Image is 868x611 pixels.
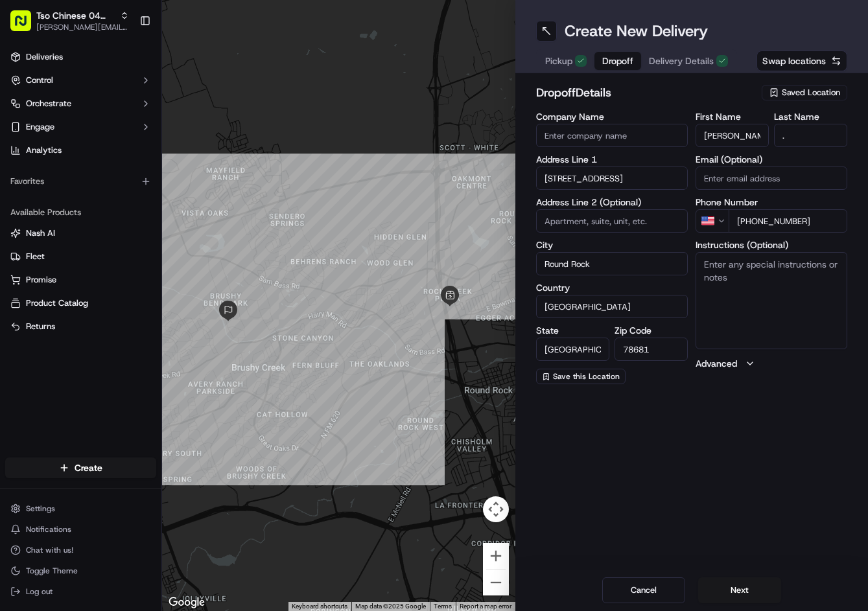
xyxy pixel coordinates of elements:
[26,503,55,514] span: Settings
[536,369,626,384] button: Save this Location
[696,155,847,164] label: Email (Optional)
[696,357,737,370] label: Advanced
[696,112,769,121] label: First Name
[13,291,23,301] div: 📗
[5,562,156,580] button: Toggle Theme
[165,594,208,611] img: Google
[483,543,509,569] button: Zoom in
[36,22,129,32] button: [PERSON_NAME][EMAIL_ADDRESS][DOMAIN_NAME]
[5,93,156,114] button: Orchestrate
[602,54,633,67] span: Dropoff
[26,274,56,286] span: Promise
[115,236,141,246] span: [DATE]
[26,297,88,309] span: Product Catalog
[26,75,53,86] span: Control
[460,603,511,610] a: Report a map error
[58,137,178,147] div: We're available if you need us!
[696,167,847,190] input: Enter email address
[5,582,156,601] button: Log out
[27,124,51,147] img: 9188753566659_6852d8bf1fb38e338040_72.png
[26,121,54,133] span: Engage
[10,251,151,262] a: Fleet
[13,52,236,73] p: Welcome 👋
[615,326,688,335] label: Zip Code
[26,144,62,156] span: Analytics
[545,54,572,67] span: Pickup
[5,520,156,538] button: Notifications
[757,51,847,71] button: Swap locations
[75,461,102,474] span: Create
[434,603,452,610] a: Terms (opens in new tab)
[483,570,509,595] button: Zoom out
[5,171,156,192] div: Favorites
[536,112,688,121] label: Company Name
[115,201,141,211] span: [DATE]
[698,577,781,603] button: Next
[355,603,426,610] span: Map data ©2025 Google
[26,202,36,212] img: 1736555255976-a54dd68f-1ca7-489b-9aae-adbdc363a1c4
[536,283,688,292] label: Country
[774,112,847,121] label: Last Name
[36,9,115,22] button: Tso Chinese 04 Round Rock
[5,47,156,67] a: Deliveries
[26,251,45,262] span: Fleet
[696,198,847,207] label: Phone Number
[10,274,151,286] a: Promise
[13,13,39,39] img: Nash
[104,284,213,308] a: 💻API Documentation
[108,201,112,211] span: •
[696,124,769,147] input: Enter first name
[26,524,71,535] span: Notifications
[34,84,233,97] input: Got a question? Start typing here...
[483,496,509,522] button: Map camera controls
[5,270,156,290] button: Promise
[26,545,73,555] span: Chat with us!
[40,236,105,246] span: [PERSON_NAME]
[26,321,55,332] span: Returns
[5,500,156,518] button: Settings
[5,70,156,91] button: Control
[165,594,208,611] a: Open this area in Google Maps (opens a new window)
[536,155,688,164] label: Address Line 1
[13,224,34,244] img: Brigitte Vinadas
[615,338,688,361] input: Enter zip code
[26,290,99,303] span: Knowledge Base
[8,284,104,308] a: 📗Knowledge Base
[5,5,134,36] button: Tso Chinese 04 Round Rock[PERSON_NAME][EMAIL_ADDRESS][DOMAIN_NAME]
[13,189,34,209] img: Angelique Valdez
[40,201,105,211] span: [PERSON_NAME]
[5,223,156,244] button: Nash AI
[5,457,156,478] button: Create
[5,293,156,314] button: Product Catalog
[10,297,151,309] a: Product Catalog
[565,21,708,41] h1: Create New Delivery
[58,124,213,137] div: Start new chat
[5,202,156,223] div: Available Products
[5,316,156,337] button: Returns
[129,321,157,331] span: Pylon
[536,198,688,207] label: Address Line 2 (Optional)
[536,252,688,275] input: Enter city
[13,124,36,147] img: 1736555255976-a54dd68f-1ca7-489b-9aae-adbdc363a1c4
[536,295,688,318] input: Enter country
[5,541,156,559] button: Chat with us!
[26,51,63,63] span: Deliveries
[729,209,847,233] input: Enter phone number
[5,140,156,161] a: Analytics
[110,291,120,301] div: 💻
[696,240,847,249] label: Instructions (Optional)
[26,566,78,576] span: Toggle Theme
[5,246,156,267] button: Fleet
[762,54,826,67] span: Swap locations
[774,124,847,147] input: Enter last name
[10,321,151,332] a: Returns
[13,168,87,179] div: Past conversations
[10,227,151,239] a: Nash AI
[26,236,36,247] img: 1736555255976-a54dd68f-1ca7-489b-9aae-adbdc363a1c4
[536,240,688,249] label: City
[696,357,847,370] button: Advanced
[26,586,53,597] span: Log out
[536,84,755,102] h2: dropoff Details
